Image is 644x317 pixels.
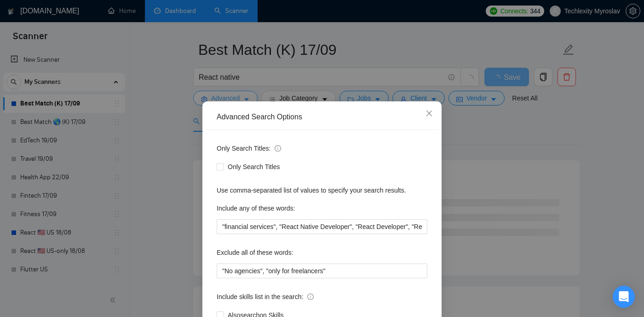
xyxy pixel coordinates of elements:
span: Include skills list in the search: [217,292,314,302]
span: info-circle [307,294,314,300]
div: Advanced Search Options [217,112,427,122]
span: Only Search Titles [224,162,284,172]
label: Include any of these words: [217,201,295,216]
button: Close [417,101,442,126]
label: Exclude all of these words: [217,245,293,260]
span: Only Search Titles: [217,143,281,153]
span: close [425,110,433,117]
span: info-circle [275,145,281,152]
div: Use comma-separated list of values to specify your search results. [217,185,427,195]
div: Open Intercom Messenger [613,286,635,308]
